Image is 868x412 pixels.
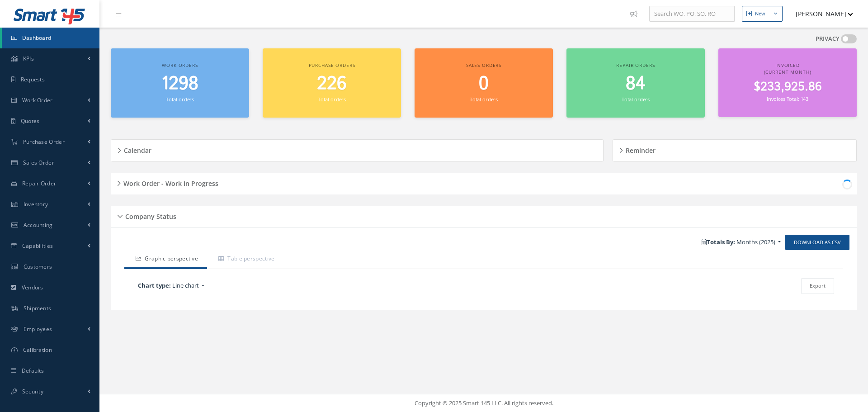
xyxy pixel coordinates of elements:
[161,71,198,97] span: 1298
[23,346,52,354] span: Calibration
[23,159,54,166] span: Sales Order
[767,95,808,102] small: Invoices Total: 143
[23,138,65,146] span: Purchase Order
[121,177,218,188] h5: Work Order - Work In Progress
[121,144,151,155] h5: Calendar
[207,250,283,269] a: Table perspective
[166,96,194,103] small: Total orders
[622,96,650,103] small: Total orders
[108,399,859,408] div: Copyright © 2025 Smart 145 LLC. All rights reserved.
[754,78,822,96] span: $233,925.86
[702,238,735,246] b: Totals By:
[22,180,57,187] span: Repair Order
[470,96,498,103] small: Total orders
[318,96,346,103] small: Total orders
[263,48,401,118] a: Purchase orders 226 Total orders
[22,367,44,374] span: Defaults
[755,10,765,18] div: New
[22,242,53,250] span: Capabilities
[21,76,45,83] span: Requests
[816,34,840,43] label: PRIVACY
[785,235,849,251] a: Download as CSV
[616,62,655,68] span: Repair orders
[649,6,735,22] input: Search WO, PO, SO, RO
[623,144,656,155] h5: Reminder
[124,250,207,269] a: Graphic perspective
[123,210,176,221] h5: Company Status
[718,48,857,117] a: Invoiced (Current Month) $233,925.86 Invoices Total: 143
[172,281,199,289] span: Line chart
[697,236,785,249] a: Totals By: Months (2025)
[24,200,48,208] span: Inventory
[138,281,171,289] b: Chart type:
[22,34,52,42] span: Dashboard
[317,71,347,97] span: 226
[736,238,775,246] span: Months (2025)
[787,5,853,23] button: [PERSON_NAME]
[566,48,705,118] a: Repair orders 84 Total orders
[415,48,553,118] a: Sales orders 0 Total orders
[479,71,489,97] span: 0
[133,279,358,293] a: Chart type: Line chart
[162,62,198,68] span: Work orders
[801,278,834,294] button: Export
[309,62,355,68] span: Purchase orders
[764,69,811,75] span: (Current Month)
[21,117,40,125] span: Quotes
[23,55,34,62] span: KPIs
[24,263,52,270] span: Customers
[24,221,53,229] span: Accounting
[775,62,800,68] span: Invoiced
[22,388,43,395] span: Security
[22,96,53,104] span: Work Order
[22,284,43,291] span: Vendors
[466,62,501,68] span: Sales orders
[2,28,99,48] a: Dashboard
[626,71,646,97] span: 84
[111,48,249,118] a: Work orders 1298 Total orders
[24,325,52,333] span: Employees
[742,6,783,22] button: New
[24,304,52,312] span: Shipments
